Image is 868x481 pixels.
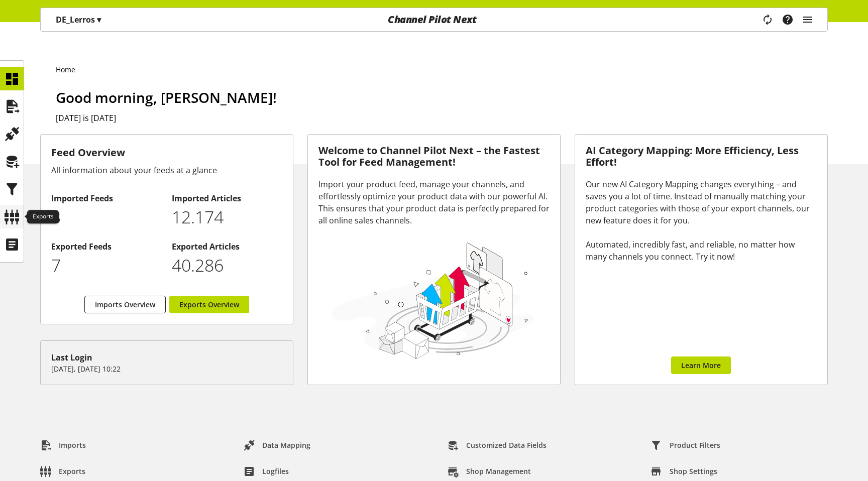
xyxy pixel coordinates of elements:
a: Imports [32,436,94,454]
a: Imports Overview [84,296,166,313]
a: Data Mapping [236,436,318,454]
p: 12174 [172,204,282,230]
span: Shop Settings [670,466,717,476]
div: All information about your feeds at a glance [51,164,282,176]
h2: Imported Articles [172,192,282,204]
span: Good morning, [PERSON_NAME]! [56,88,277,107]
span: Learn More [681,360,721,371]
span: ▾ [97,14,101,25]
span: Customized Data Fields [466,440,547,450]
h2: Exported Articles [172,240,282,253]
h2: Imported Feeds [51,192,161,204]
a: Exports [32,462,93,480]
a: Logfiles [236,462,297,480]
p: DE_Lerros [56,14,101,26]
h2: Exported Feeds [51,240,161,253]
div: Exports [27,210,59,224]
div: Our new AI Category Mapping changes everything – and saves you a lot of time. Instead of manually... [586,178,817,263]
a: Exports Overview [169,296,249,313]
div: Import your product feed, manage your channels, and effortlessly optimize your product data with ... [318,178,550,226]
span: Shop Management [466,466,531,476]
p: 3 [51,204,161,230]
span: Logfiles [262,466,289,476]
a: Learn More [671,356,731,374]
span: Data Mapping [262,440,310,450]
p: 40286 [172,253,282,278]
p: 7 [51,253,161,278]
a: Shop Settings [643,462,725,480]
span: Exports [59,466,85,476]
h3: Welcome to Channel Pilot Next – the Fastest Tool for Feed Management! [318,145,550,168]
span: Product Filters [670,440,720,450]
nav: main navigation [40,8,828,32]
p: [DATE], [DATE] 10:22 [51,364,282,374]
h3: Feed Overview [51,145,282,160]
span: Imports Overview [95,299,155,310]
a: Customized Data Fields [440,436,555,454]
a: Product Filters [643,436,728,454]
img: 78e1b9dcff1e8392d83655fcfc870417.svg [329,239,537,362]
span: Imports [59,440,86,450]
a: Shop Management [440,462,539,480]
h2: [DATE] is [DATE] [56,112,828,124]
div: Last Login [51,351,282,364]
h3: AI Category Mapping: More Efficiency, Less Effort! [586,145,817,168]
span: Exports Overview [179,299,239,310]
